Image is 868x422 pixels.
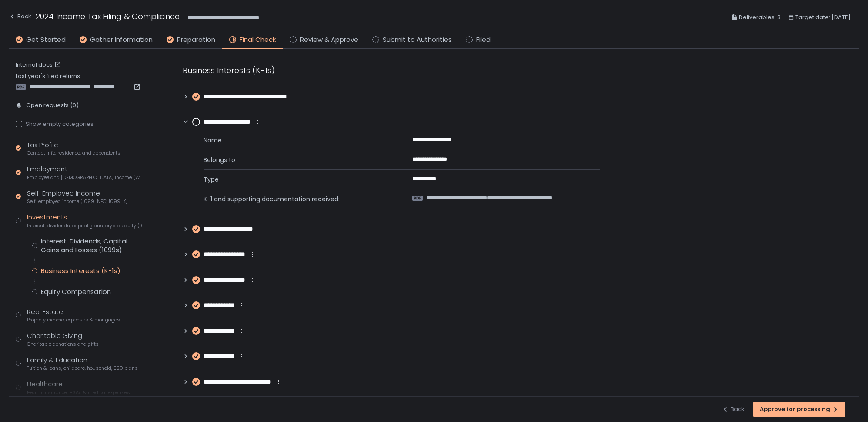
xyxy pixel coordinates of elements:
span: Get Started [26,35,66,45]
span: Name [204,136,391,145]
div: Equity Compensation [41,287,111,296]
span: Submit to Authorities [383,35,452,45]
a: Internal docs [16,61,63,69]
div: Charitable Giving [27,331,99,348]
div: Back [9,11,31,22]
div: Last year's filed returns [16,72,142,91]
button: Approve for processing [753,402,845,417]
div: Family & Education [27,355,138,372]
button: Back [9,10,31,25]
div: Employment [27,164,142,181]
div: Business Interests (K-1s) [41,267,120,275]
span: Gather Information [90,35,153,45]
button: Back [722,402,744,417]
h1: 2024 Income Tax Filing & Compliance [36,10,180,22]
span: K-1 and supporting documentation received: [204,195,391,203]
span: Self-employed income (1099-NEC, 1099-K) [27,198,128,205]
div: Tax Profile [27,140,120,157]
span: Preparation [177,35,215,45]
div: Investments [27,213,142,229]
div: Self-Employed Income [27,189,128,205]
div: Real Estate [27,307,120,324]
span: Interest, dividends, capital gains, crypto, equity (1099s, K-1s) [27,223,142,229]
div: Healthcare [27,379,130,396]
span: Charitable donations and gifts [27,341,99,348]
div: Business Interests (K-1s) [183,64,600,76]
span: Health insurance, HSAs & medical expenses [27,389,130,396]
span: Review & Approve [300,35,358,45]
span: Final Check [240,35,276,45]
span: Deliverables: 3 [739,12,781,23]
span: Contact info, residence, and dependents [27,150,120,156]
span: Property income, expenses & mortgages [27,317,120,323]
div: Approve for processing [760,405,839,413]
span: Type [204,175,391,184]
span: Filed [476,35,491,45]
span: Open requests (0) [26,101,79,109]
span: Target date: [DATE] [795,12,851,23]
div: Back [722,405,744,413]
span: Employee and [DEMOGRAPHIC_DATA] income (W-2s) [27,174,142,181]
span: Belongs to [204,155,391,164]
span: Tuition & loans, childcare, household, 529 plans [27,365,138,371]
div: Interest, Dividends, Capital Gains and Losses (1099s) [41,237,142,254]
